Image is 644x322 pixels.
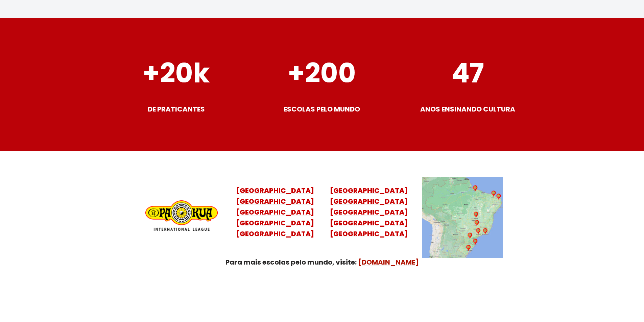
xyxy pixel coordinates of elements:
[225,257,357,267] strong: Para mais escolas pelo mundo, visite:
[284,104,360,114] strong: ESCOLAS PELO MUNDO
[330,186,408,206] mark: [GEOGRAPHIC_DATA] [GEOGRAPHIC_DATA]
[451,54,484,92] strong: 47
[129,300,515,318] p: Uma Escola de conhecimentos orientais para toda a família. Foco, habilidade concentração, conquis...
[330,207,408,239] mark: [GEOGRAPHIC_DATA] [GEOGRAPHIC_DATA] [GEOGRAPHIC_DATA]
[236,197,314,239] mark: [GEOGRAPHIC_DATA] [GEOGRAPHIC_DATA] [GEOGRAPHIC_DATA] [GEOGRAPHIC_DATA]
[236,186,314,239] a: [GEOGRAPHIC_DATA][GEOGRAPHIC_DATA][GEOGRAPHIC_DATA][GEOGRAPHIC_DATA][GEOGRAPHIC_DATA]
[358,257,419,267] a: [DOMAIN_NAME]
[236,186,314,195] mark: [GEOGRAPHIC_DATA]
[288,54,356,92] strong: +200
[330,186,408,239] a: [GEOGRAPHIC_DATA][GEOGRAPHIC_DATA][GEOGRAPHIC_DATA][GEOGRAPHIC_DATA][GEOGRAPHIC_DATA]
[143,54,210,92] strong: +20k
[420,104,515,114] strong: ANOS ENSINANDO CULTURA
[148,104,205,114] strong: DE PRATICANTES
